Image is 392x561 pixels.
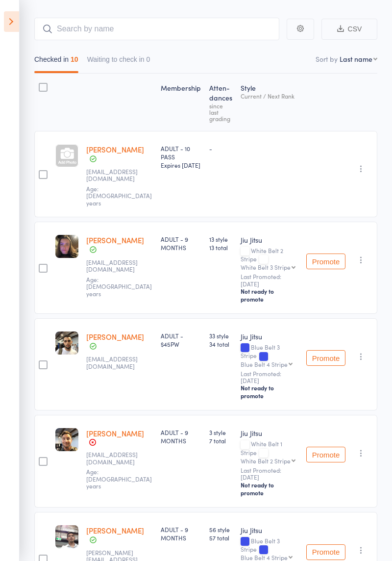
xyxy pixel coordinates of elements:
button: CSV [321,19,377,40]
input: Search by name [34,18,279,40]
div: Not ready to promote [241,384,298,400]
small: Isabellajanek01@gmail.com [86,259,150,273]
div: White Belt 3 Stripe [241,264,291,270]
div: Not ready to promote [241,287,298,303]
div: ADULT - $45PW [161,331,201,348]
div: White Belt 2 Stripe [241,458,291,464]
a: [PERSON_NAME] [86,525,144,535]
div: Style [237,78,302,127]
span: 33 style [209,331,233,340]
div: - [209,144,233,153]
div: Blue Belt 3 Stripe [241,344,298,367]
small: kennedyjunio@outlook.com [86,356,150,370]
span: 34 total [209,340,233,348]
button: Checked in10 [34,51,78,73]
div: Blue Belt 4 Stripe [241,361,288,367]
div: Current / Next Rank [241,93,298,99]
div: Last name [340,54,372,64]
div: ADULT - 9 MONTHS [161,235,201,252]
div: Jiu Jitsu [241,235,298,245]
small: Last Promoted: [DATE] [241,467,298,481]
img: image1705645398.png [55,235,78,258]
img: image1691557666.png [55,331,78,355]
div: Membership [157,78,205,127]
img: image1691559603.png [55,525,78,548]
span: 56 style [209,525,233,534]
span: 57 total [209,534,233,542]
span: 3 style [209,428,233,436]
div: 0 [147,55,150,63]
small: Last Promoted: [DATE] [241,370,298,384]
label: Sort by [316,54,338,64]
a: [PERSON_NAME] [86,331,144,342]
span: Age: [DEMOGRAPHIC_DATA] years [86,275,152,298]
button: Waiting to check in0 [87,51,150,73]
small: myconceptdesignau@gmail.com [86,451,150,465]
div: Blue Belt 4 Stripe [241,554,288,561]
span: Age: [DEMOGRAPHIC_DATA] years [86,184,152,207]
div: Blue Belt 3 Stripe [241,537,298,561]
div: ADULT - 9 MONTHS [161,525,201,542]
a: [PERSON_NAME] [86,428,144,438]
div: White Belt 1 Stripe [241,440,298,463]
small: Last Promoted: [DATE] [241,273,298,287]
div: Atten­dances [205,78,237,127]
button: Promote [306,447,345,462]
div: Expires [DATE] [161,161,201,169]
div: White Belt 2 Stripe [241,247,298,270]
div: ADULT - 10 PASS [161,144,201,169]
div: ADULT - 9 MONTHS [161,428,201,445]
div: since last grading [209,102,233,122]
span: Age: [DEMOGRAPHIC_DATA] years [86,467,152,490]
small: stevenjackson31@optusnet.com.au [86,168,150,182]
span: 13 total [209,243,233,252]
a: [PERSON_NAME] [86,235,144,245]
div: Jiu Jitsu [241,525,298,535]
button: Promote [306,544,345,560]
span: 7 total [209,436,233,445]
div: 10 [71,55,78,63]
div: Jiu Jitsu [241,428,298,438]
div: Jiu Jitsu [241,331,298,341]
div: Not ready to promote [241,481,298,497]
button: Promote [306,254,345,269]
img: image1691557805.png [55,428,78,451]
button: Promote [306,350,345,366]
a: [PERSON_NAME] [86,144,144,154]
span: 13 style [209,235,233,243]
